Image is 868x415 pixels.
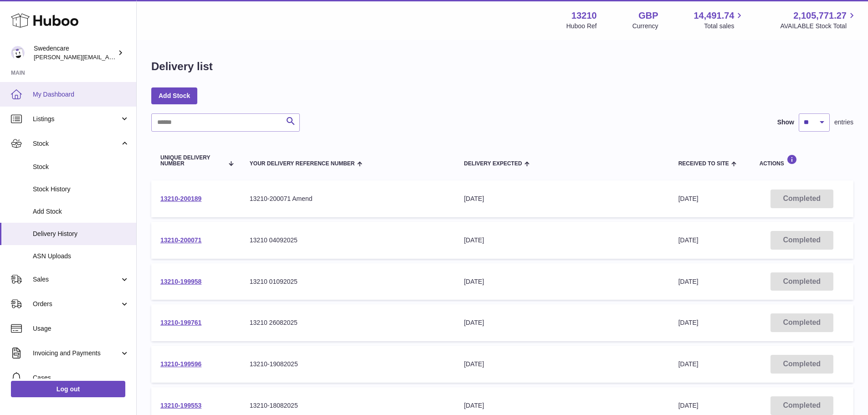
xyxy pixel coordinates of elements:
[33,185,129,194] span: Stock History
[678,195,699,202] span: [DATE]
[33,275,120,284] span: Sales
[160,319,201,326] a: 13210-199761
[678,319,699,326] span: [DATE]
[834,118,853,127] span: entries
[160,402,201,409] a: 13210-199553
[33,90,129,99] span: My Dashboard
[780,10,857,31] a: 2,105,771.27 AVAILABLE Stock Total
[33,349,120,358] span: Invoicing and Payments
[566,22,597,31] div: Huboo Ref
[678,360,699,368] span: [DATE]
[33,115,120,123] span: Listings
[464,161,522,167] span: Delivery Expected
[464,360,660,369] div: [DATE]
[464,277,660,286] div: [DATE]
[464,318,660,327] div: [DATE]
[151,87,197,104] a: Add Stock
[250,236,446,245] div: 13210 04092025
[780,22,857,31] span: AVAILABLE Stock Total
[33,163,129,171] span: Stock
[11,46,25,60] img: rebecca.fall@swedencare.co.uk
[693,10,745,31] a: 14,491.74 Total sales
[34,53,183,61] span: [PERSON_NAME][EMAIL_ADDRESS][DOMAIN_NAME]
[678,402,699,409] span: [DATE]
[777,118,794,127] label: Show
[678,161,729,167] span: Received to Site
[638,10,658,22] strong: GBP
[632,22,658,31] div: Currency
[160,195,201,202] a: 13210-200189
[160,278,201,285] a: 13210-199958
[160,155,223,167] span: Unique Delivery Number
[250,401,446,410] div: 13210-18082025
[160,360,201,368] a: 13210-199596
[33,139,120,148] span: Stock
[464,236,660,245] div: [DATE]
[704,22,745,31] span: Total sales
[33,374,129,382] span: Cases
[33,230,129,238] span: Delivery History
[160,236,201,244] a: 13210-200071
[250,195,446,203] div: 13210-200071 Amend
[678,236,699,244] span: [DATE]
[464,195,660,203] div: [DATE]
[250,277,446,286] div: 13210 01092025
[693,10,734,22] span: 14,491.74
[793,10,847,22] span: 2,105,771.27
[571,10,597,22] strong: 13210
[250,161,355,167] span: Your Delivery Reference Number
[250,360,446,369] div: 13210-19082025
[760,154,844,167] div: Actions
[34,44,116,61] div: Swedencare
[33,207,129,216] span: Add Stock
[33,324,129,333] span: Usage
[464,401,660,410] div: [DATE]
[11,381,125,397] a: Log out
[678,278,699,285] span: [DATE]
[33,252,129,261] span: ASN Uploads
[33,300,120,308] span: Orders
[151,59,213,74] h1: Delivery list
[250,318,446,327] div: 13210 26082025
